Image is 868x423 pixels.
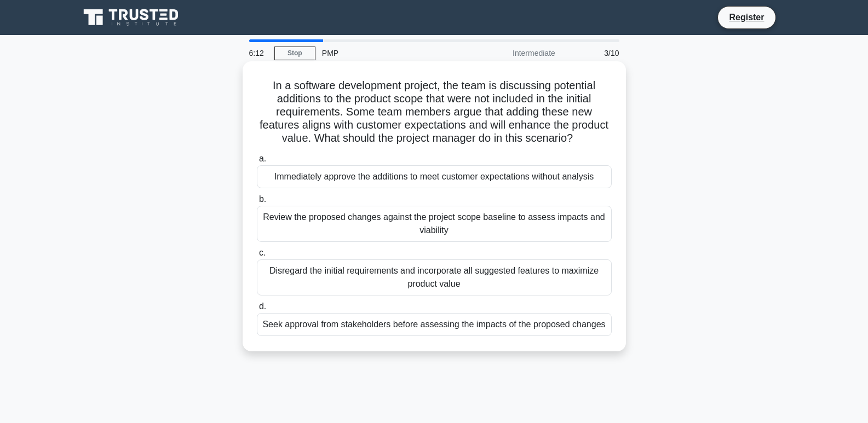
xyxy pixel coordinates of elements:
[562,42,626,64] div: 3/10
[243,42,274,64] div: 6:12
[256,79,613,146] h5: In a software development project, the team is discussing potential additions to the product scop...
[257,165,612,188] div: Immediately approve the additions to meet customer expectations without analysis
[466,42,562,64] div: Intermediate
[315,42,466,64] div: PMP
[274,47,315,60] a: Stop
[259,154,266,163] span: a.
[257,259,612,295] div: Disregard the initial requirements and incorporate all suggested features to maximize product value
[259,194,266,204] span: b.
[259,248,266,257] span: c.
[259,302,266,311] span: d.
[257,313,612,336] div: Seek approval from stakeholders before assessing the impacts of the proposed changes
[722,10,771,24] a: Register
[257,206,612,242] div: Review the proposed changes against the project scope baseline to assess impacts and viability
